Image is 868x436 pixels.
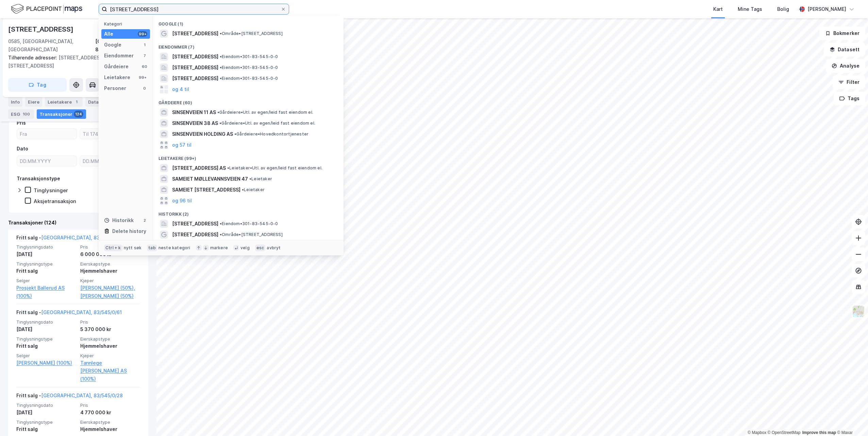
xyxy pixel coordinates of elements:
[153,150,344,163] div: Leietakere (99+)
[17,156,77,166] input: DD.MM.YYYY
[172,220,218,228] span: [STREET_ADDRESS]
[80,129,139,139] input: Til 17495000
[153,206,344,218] div: Historikk (2)
[240,245,250,251] div: velg
[267,245,281,251] div: avbryt
[16,408,76,417] div: [DATE]
[41,235,123,240] a: [GEOGRAPHIC_DATA], 83/545/0/48
[80,425,140,433] div: Hjemmelshaver
[172,164,226,172] span: [STREET_ADDRESS] AS
[16,284,76,300] a: Prosjekt Ballerud AS (100%)
[219,121,315,126] span: Gårdeiere • Utl. av egen/leid fast eiendom el.
[220,232,283,237] span: Område • [STREET_ADDRESS]
[227,165,229,170] span: •
[112,227,146,235] div: Delete history
[16,359,76,367] a: [PERSON_NAME] (100%)
[172,108,216,116] span: SINSENVEIEN 11 AS
[16,319,76,325] span: Tinglysningsdato
[220,54,278,59] span: Eiendom • 301-83-545-0-0
[142,53,147,58] div: 7
[73,98,80,105] div: 1
[16,342,76,350] div: Fritt salg
[8,54,143,70] div: [STREET_ADDRESS], [STREET_ADDRESS]
[34,187,68,194] div: Tinglysninger
[85,97,111,107] div: Datasett
[242,187,265,193] span: Leietaker
[80,250,140,258] div: 6 000 000 kr
[234,131,308,137] span: Gårdeiere • Hovedkontortjenester
[16,250,76,258] div: [DATE]
[80,284,140,292] a: [PERSON_NAME] (50%),
[833,75,865,89] button: Filter
[16,325,76,333] div: [DATE]
[826,59,865,73] button: Analyse
[80,342,140,350] div: Hjemmelshaver
[220,232,222,237] span: •
[138,75,147,80] div: 99+
[45,97,83,107] div: Leietakere
[153,16,344,28] div: Google (1)
[16,419,76,425] span: Tinglysningstype
[220,221,222,226] span: •
[220,54,222,59] span: •
[153,95,344,107] div: Gårdeiere (60)
[80,402,140,408] span: Pris
[11,3,82,15] img: logo.f888ab2527a4732fd821a326f86c7f29.svg
[249,176,251,181] span: •
[34,198,76,204] div: Aksjetransaksjon
[16,278,76,284] span: Selger
[104,216,134,224] div: Historikk
[172,130,233,138] span: SINSENVEIEN HOLDING AS
[16,244,76,250] span: Tinglysningsdato
[172,53,218,61] span: [STREET_ADDRESS]
[807,5,846,13] div: [PERSON_NAME]
[25,97,42,107] div: Eiere
[8,37,95,54] div: 0585, [GEOGRAPHIC_DATA], [GEOGRAPHIC_DATA]
[227,165,322,171] span: Leietaker • Utl. av egen/leid fast eiendom el.
[80,359,140,383] a: Tannlege [PERSON_NAME] AS (100%)
[219,121,221,126] span: •
[142,86,147,91] div: 0
[172,175,248,183] span: SAMEIET MØLLEVANNSVEIEN 47
[80,261,140,267] span: Eierskapstype
[80,408,140,417] div: 4 770 000 kr
[8,78,67,92] button: Tag
[147,244,157,251] div: tab
[8,219,148,227] div: Transaksjoner (124)
[16,392,123,402] div: Fritt salg -
[80,336,140,342] span: Eierskapstype
[41,393,123,398] a: [GEOGRAPHIC_DATA], 83/545/0/28
[220,65,222,70] span: •
[80,244,140,250] span: Pris
[172,119,218,127] span: SINSENVEIEN 38 AS
[80,325,140,333] div: 5 370 000 kr
[104,52,134,60] div: Eiendommer
[852,305,865,318] img: Z
[16,425,76,433] div: Fritt salg
[172,30,218,38] span: [STREET_ADDRESS]
[16,353,76,359] span: Selger
[220,76,278,81] span: Eiendom • 301-83-545-0-0
[16,267,76,275] div: Fritt salg
[819,26,865,40] button: Bokmerker
[16,336,76,342] span: Tinglysningstype
[104,73,130,81] div: Leietakere
[834,92,865,105] button: Tags
[95,37,148,54] div: [GEOGRAPHIC_DATA], 83/545
[17,175,60,183] div: Transaksjonstype
[80,353,140,359] span: Kjøper
[217,110,219,115] span: •
[8,55,59,60] span: Tilhørende adresser:
[249,176,272,182] span: Leietaker
[8,24,75,35] div: [STREET_ADDRESS]
[124,245,142,251] div: nytt søk
[824,43,865,56] button: Datasett
[80,267,140,275] div: Hjemmelshaver
[104,30,113,38] div: Alle
[834,403,868,436] div: Kontrollprogram for chat
[80,319,140,325] span: Pris
[74,111,83,117] div: 124
[17,119,26,127] div: Pris
[153,39,344,51] div: Eiendommer (7)
[220,31,283,36] span: Område • [STREET_ADDRESS]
